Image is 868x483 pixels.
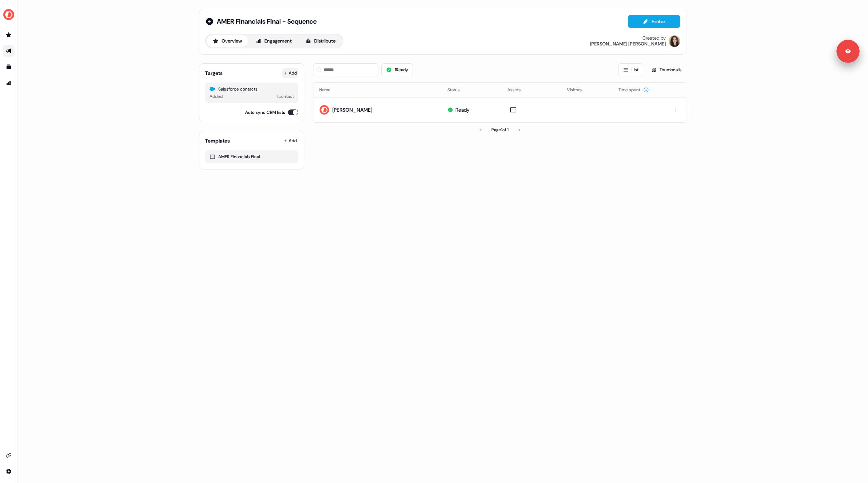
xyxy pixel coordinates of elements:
button: Editor [628,15,680,28]
button: List [618,63,643,76]
div: Created by [642,35,666,41]
div: Ready [455,106,470,113]
div: Templates [205,137,230,144]
div: [PERSON_NAME] [PERSON_NAME] [590,41,666,47]
a: Go to attribution [3,77,15,89]
button: Name [319,83,339,96]
div: Salesforce contacts [210,85,294,93]
label: Auto sync CRM lists [245,109,285,116]
button: Distribute [299,35,342,47]
th: Assets [502,83,561,97]
div: AMER Financials Final [210,153,294,160]
button: Visitors [567,83,591,96]
button: Status [447,83,469,96]
button: Overview [207,35,248,47]
div: Added [210,93,223,100]
div: Targets [205,69,223,77]
img: Alexandra [669,35,680,47]
a: Editor [628,19,680,26]
button: Add [282,68,298,78]
button: 1Ready [381,63,413,76]
div: [PERSON_NAME] [332,106,372,113]
div: 1 contact [276,93,294,100]
a: Go to integrations [3,466,15,477]
button: Thumbnails [646,63,686,76]
a: Go to integrations [3,450,15,461]
a: Go to templates [3,61,15,73]
a: Go to prospects [3,29,15,41]
button: Time spent [618,83,649,96]
button: Engagement [250,35,298,47]
div: Page 1 of 1 [491,126,508,133]
button: Add [282,136,298,146]
span: AMER Financials Final - Sequence [217,17,317,26]
a: Go to outbound experience [3,45,15,57]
